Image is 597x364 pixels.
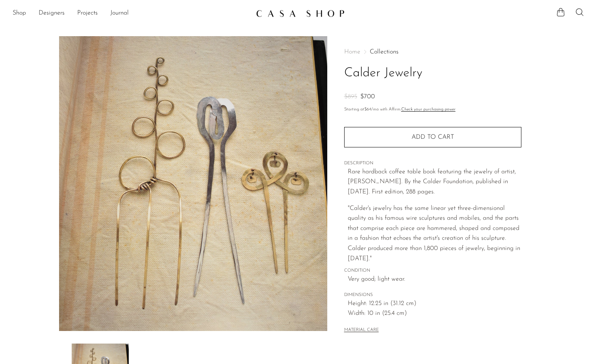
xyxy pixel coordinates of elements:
[110,8,129,18] a: Journal
[348,204,521,264] p: "Calder's jewelry has the same linear yet three-dimensional quality as his famous wire sculptures...
[370,49,399,55] a: Collections
[348,167,521,197] p: Rare hardback coffee table book featuring the jewelry of artist, [PERSON_NAME]. By the Calder Fou...
[344,49,360,55] span: Home
[344,327,379,333] button: MATERIAL CARE
[348,299,521,309] span: Height: 12.25 in (31.12 cm)
[344,49,521,55] nav: Breadcrumbs
[13,7,250,20] nav: Desktop navigation
[344,94,357,100] span: $895
[59,36,327,331] img: Calder Jewelry
[77,8,98,18] a: Projects
[13,7,250,20] ul: NEW HEADER MENU
[364,107,371,112] span: $64
[360,94,375,100] span: $700
[344,160,521,167] span: DESCRIPTION
[348,309,521,319] span: Width: 10 in (25.4 cm)
[348,274,521,285] span: Very good; light wear.
[344,63,521,83] h1: Calder Jewelry
[13,8,26,18] a: Shop
[39,8,65,18] a: Designers
[344,267,521,274] span: CONDITION
[344,292,521,299] span: DIMENSIONS
[344,106,521,113] p: Starting at /mo with Affirm.
[401,107,456,112] a: Check your purchasing power - Learn more about Affirm Financing (opens in modal)
[412,134,454,140] span: Add to cart
[344,127,521,147] button: Add to cart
